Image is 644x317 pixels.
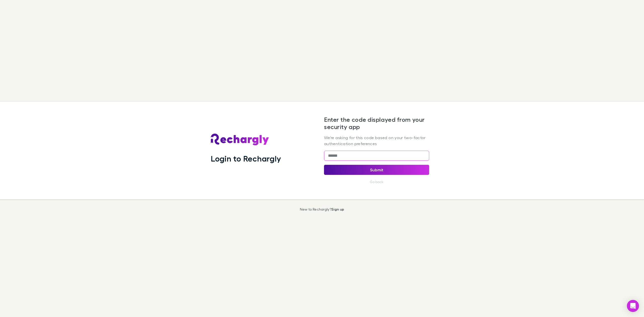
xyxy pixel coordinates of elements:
[211,154,281,163] h1: Login to Rechargly
[324,135,429,147] p: We're asking for this code based on your two-factor authentication preferences
[331,207,344,211] a: Sign up
[324,165,429,175] button: Submit
[211,134,269,146] img: Rechargly's Logo
[300,207,344,211] p: New to Rechargly?
[627,300,639,312] div: Open Intercom Messenger
[324,116,429,131] h2: Enter the code displayed from your security app
[367,179,386,185] button: Go back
